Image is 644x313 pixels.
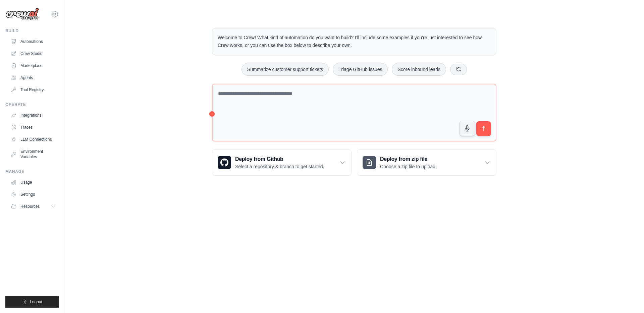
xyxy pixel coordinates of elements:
a: Integrations [8,110,59,121]
button: Triage GitHub issues [333,63,388,76]
div: Manage [5,169,59,174]
button: Logout [5,296,59,308]
p: Choose a zip file to upload. [380,163,437,170]
button: Score inbound leads [392,63,446,76]
a: LLM Connections [8,134,59,145]
button: Summarize customer support tickets [241,63,329,76]
h3: Deploy from zip file [380,155,437,163]
span: Resources [20,204,40,209]
a: Tool Registry [8,84,59,95]
a: Usage [8,177,59,188]
img: Logo [5,8,39,20]
a: Agents [8,72,59,83]
div: Build [5,28,59,34]
div: Operate [5,102,59,107]
p: Welcome to Crew! What kind of automation do you want to build? I'll include some examples if you'... [218,34,491,49]
a: Traces [8,122,59,133]
a: Automations [8,36,59,47]
h3: Deploy from Github [235,155,324,163]
p: Select a repository & branch to get started. [235,163,324,170]
a: Marketplace [8,60,59,71]
span: Logout [30,299,42,305]
a: Settings [8,189,59,200]
button: Resources [8,201,59,212]
a: Environment Variables [8,146,59,162]
a: Crew Studio [8,48,59,59]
